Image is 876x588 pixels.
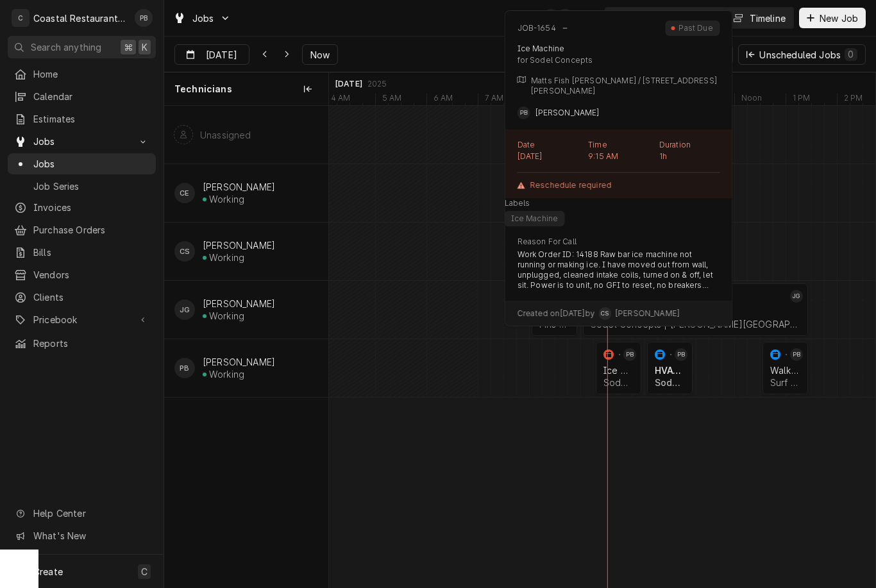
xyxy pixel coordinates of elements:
[530,180,612,190] span: Reschedule required
[209,252,244,263] div: Working
[174,299,195,320] div: JG
[200,130,251,140] div: Unassigned
[675,348,687,361] div: PB
[623,348,636,361] div: PB
[426,93,460,107] div: 6 AM
[556,9,574,27] div: CS
[33,337,149,350] span: Reports
[659,151,667,162] p: 1h
[8,333,156,354] a: Reports
[164,72,328,106] div: Technicians column. SPACE for context menu
[770,377,800,388] div: Surf Bagel | [GEOGRAPHIC_DATA], 19944
[8,153,156,174] a: Jobs
[33,246,149,259] span: Bills
[8,525,156,546] a: Go to What's New
[531,76,720,96] p: Matts Fish [PERSON_NAME] / [STREET_ADDRESS][PERSON_NAME]
[837,93,870,107] div: 2 PM
[174,299,195,320] div: James Gatton's Avatar
[518,44,565,54] div: Ice Machine
[8,86,156,107] a: Calendar
[8,219,156,240] a: Purchase Orders
[203,357,275,367] div: [PERSON_NAME]
[203,298,275,309] div: [PERSON_NAME]
[335,79,362,89] div: [DATE]
[542,9,560,27] div: PB
[478,93,510,107] div: 7 AM
[308,48,332,62] span: Now
[786,93,817,107] div: 1 PM
[33,112,149,126] span: Estimates
[33,507,148,520] span: Help Center
[33,12,128,25] div: Coastal Restaurant Repair
[655,365,685,376] div: HVAC Repair
[615,308,679,319] span: [PERSON_NAME]
[510,214,560,224] div: Ice Machine
[542,9,560,27] div: Phill Blush's Avatar
[8,503,156,524] a: Go to Help Center
[603,377,634,388] div: Sodel Concepts | [PERSON_NAME][GEOGRAPHIC_DATA], 19930
[677,23,715,33] div: Past Due
[174,183,195,203] div: CE
[12,9,29,27] div: C
[8,176,156,197] a: Job Series
[168,8,236,29] a: Go to Jobs
[759,48,857,62] div: Unscheduled Jobs
[518,237,577,247] p: Reason For Call
[174,241,195,262] div: CS
[33,67,149,81] span: Home
[33,313,130,326] span: Pricebook
[518,308,595,319] span: Created on [DATE] by
[135,9,153,27] div: PB
[192,12,214,25] span: Jobs
[203,181,275,192] div: [PERSON_NAME]
[770,365,800,376] div: Walk In Freezer
[141,565,147,578] span: C
[518,106,530,119] div: PB
[518,249,720,290] p: Work Order ID: 14188 Raw bar ice machine not running or making ice. I have moved out from wall, u...
[33,223,149,237] span: Purchase Orders
[790,290,803,303] div: James Gatton's Avatar
[847,47,855,61] div: 0
[33,268,149,281] span: Vendors
[33,90,149,103] span: Calendar
[302,44,338,65] button: Now
[375,93,409,107] div: 5 AM
[738,44,866,65] button: Unscheduled Jobs0
[174,44,249,65] button: [DATE]
[164,106,328,588] div: left
[8,287,156,308] a: Clients
[535,108,600,117] span: [PERSON_NAME]
[518,106,530,119] div: Phill Blush's Avatar
[33,157,149,171] span: Jobs
[655,377,685,388] div: Sodel Concepts | [GEOGRAPHIC_DATA], 19971
[8,36,156,58] button: Search anything⌘K
[174,358,195,378] div: PB
[8,242,156,263] a: Bills
[33,135,130,148] span: Jobs
[203,240,275,251] div: [PERSON_NAME]
[8,264,156,285] a: Vendors
[142,40,147,54] span: K
[33,529,148,542] span: What's New
[579,8,600,28] button: Open search
[8,108,156,130] a: Estimates
[174,183,195,203] div: Carlos Espin's Avatar
[31,40,101,54] span: Search anything
[174,358,195,378] div: Phill Blush's Avatar
[8,309,156,330] a: Go to Pricebook
[518,151,543,162] p: [DATE]
[33,180,149,193] span: Job Series
[790,290,803,303] div: JG
[135,9,153,27] div: Phill Blush's Avatar
[33,566,63,577] span: Create
[209,369,244,380] div: Working
[174,83,232,96] span: Technicians
[124,40,133,54] span: ⌘
[33,290,149,304] span: Clients
[505,198,530,208] p: Labels
[8,131,156,152] a: Go to Jobs
[675,348,687,361] div: Phill Blush's Avatar
[790,348,803,361] div: Phill Blush's Avatar
[623,348,636,361] div: Phill Blush's Avatar
[588,151,618,162] p: 9:15 AM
